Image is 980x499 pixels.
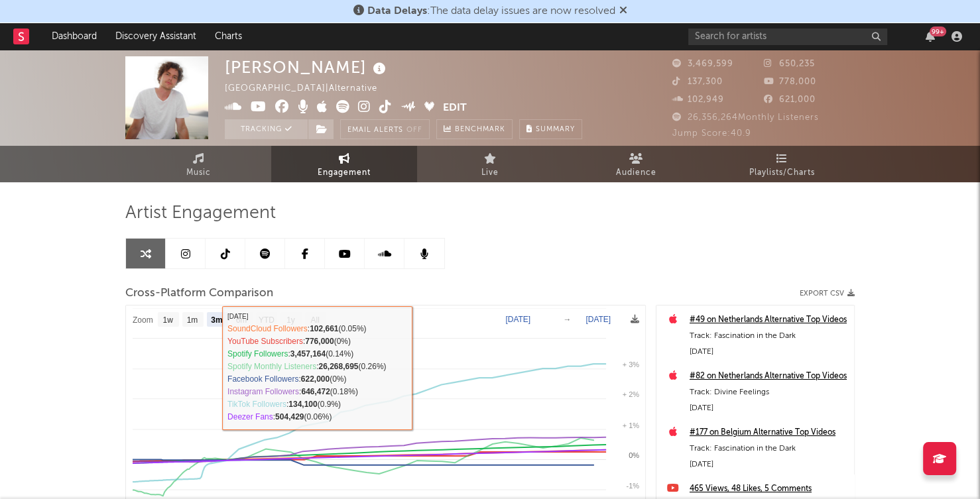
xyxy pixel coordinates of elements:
[286,315,295,325] text: 1y
[623,360,640,368] text: + 3%
[125,286,273,302] span: Cross-Platform Comparison
[764,95,816,104] span: 621,000
[236,315,247,325] text: 6m
[563,146,709,182] a: Audience
[690,441,847,457] div: Track: Fascination in the Dark
[616,165,656,181] span: Audience
[367,6,615,17] span: : The data delay issues are now resolved
[187,315,198,325] text: 1m
[536,126,575,133] span: Summary
[690,328,847,344] div: Track: Fascination in the Dark
[436,119,513,139] a: Benchmark
[340,119,430,139] button: Email AlertsOff
[800,290,855,298] button: Export CSV
[764,78,816,86] span: 778,000
[672,113,819,122] span: 26,356,264 Monthly Listeners
[417,146,563,182] a: Live
[629,451,639,459] text: 0%
[690,344,847,360] div: [DATE]
[690,400,847,416] div: [DATE]
[455,122,505,138] span: Benchmark
[709,146,855,182] a: Playlists/Charts
[318,165,371,181] span: Engagement
[690,425,847,441] a: #177 on Belgium Alternative Top Videos
[690,457,847,472] div: [DATE]
[163,315,174,325] text: 1w
[930,27,946,36] div: 99 +
[106,23,206,50] a: Discovery Assistant
[211,315,222,325] text: 3m
[764,60,815,68] span: 650,235
[623,421,640,429] text: + 1%
[926,31,935,42] button: 99+
[690,312,847,328] a: #49 on Netherlands Alternative Top Videos
[259,315,275,325] text: YTD
[623,390,640,398] text: + 2%
[406,127,422,134] em: Off
[688,28,887,45] input: Search for artists
[690,368,847,384] a: #82 on Netherlands Alternative Top Videos
[519,119,582,139] button: Summary
[225,56,389,78] div: [PERSON_NAME]
[626,481,639,489] text: -1%
[481,165,499,181] span: Live
[310,315,319,325] text: All
[206,23,251,50] a: Charts
[563,315,571,324] text: →
[749,165,815,181] span: Playlists/Charts
[690,384,847,400] div: Track: Divine Feelings
[619,6,627,17] span: Dismiss
[225,81,393,97] div: [GEOGRAPHIC_DATA] | Alternative
[505,315,530,324] text: [DATE]
[125,205,276,221] span: Artist Engagement
[42,23,106,50] a: Dashboard
[225,119,308,139] button: Tracking
[125,146,271,182] a: Music
[672,60,733,68] span: 3,469,599
[672,129,751,138] span: Jump Score: 40.9
[690,481,847,497] a: 465 Views, 48 Likes, 5 Comments
[271,146,417,182] a: Engagement
[186,165,211,181] span: Music
[443,100,467,117] button: Edit
[133,315,153,325] text: Zoom
[585,315,611,324] text: [DATE]
[672,78,723,86] span: 137,300
[367,6,427,17] span: Data Delays
[672,95,724,104] span: 102,949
